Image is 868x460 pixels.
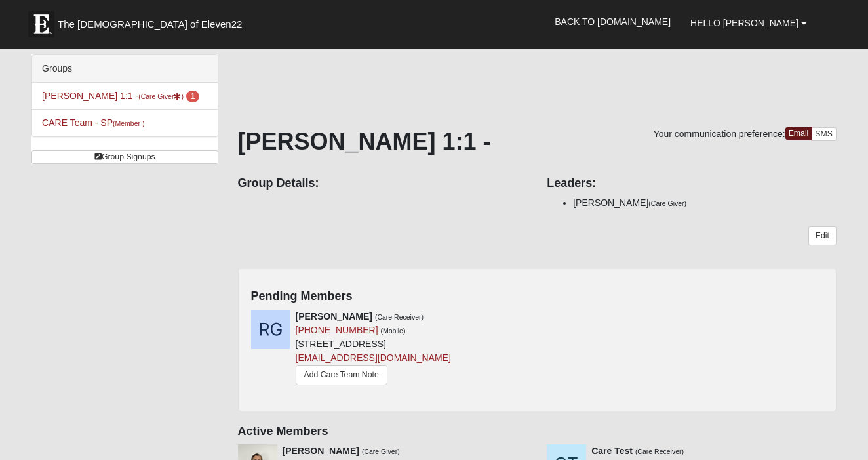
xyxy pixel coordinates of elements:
[58,18,242,31] span: The [DEMOGRAPHIC_DATA] of Eleven22
[296,365,387,385] a: Add Care Team Note
[31,150,218,164] a: Group Signups
[681,7,817,39] a: Hello [PERSON_NAME]
[28,11,54,37] img: Eleven22 logo
[296,311,372,322] strong: [PERSON_NAME]
[42,91,199,101] a: [PERSON_NAME] 1:1 -(Care Giver) 1
[690,18,799,28] span: Hello [PERSON_NAME]
[648,199,686,207] small: (Care Giver)
[654,129,785,139] span: Your communication preference:
[785,127,812,140] a: Email
[42,117,144,128] a: CARE Team - SP(Member )
[380,327,405,335] small: (Mobile)
[545,5,681,38] a: Back to [DOMAIN_NAME]
[296,325,378,335] a: [PHONE_NUMBER]
[296,352,451,363] a: [EMAIL_ADDRESS][DOMAIN_NAME]
[238,425,837,439] h4: Active Members
[251,289,823,304] h4: Pending Members
[32,55,217,83] div: Groups
[238,127,837,156] h1: [PERSON_NAME] 1:1 -
[238,177,528,191] h4: Group Details:
[547,177,837,191] h4: Leaders:
[811,127,837,141] a: SMS
[22,5,284,37] a: The [DEMOGRAPHIC_DATA] of Eleven22
[375,313,424,321] small: (Care Receiver)
[808,226,837,245] a: Edit
[296,310,451,388] div: [STREET_ADDRESS]
[113,119,144,127] small: (Member )
[186,91,200,102] span: number of pending members
[138,93,184,100] small: (Care Giver )
[573,196,837,210] li: [PERSON_NAME]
